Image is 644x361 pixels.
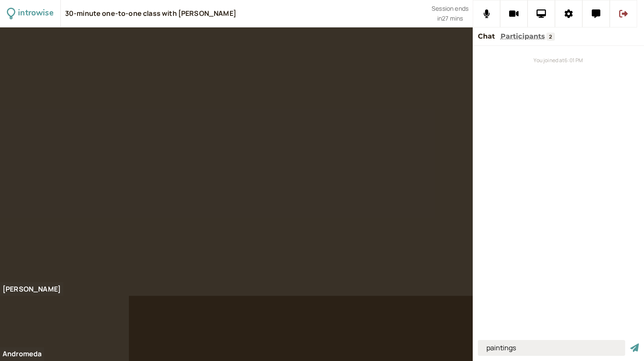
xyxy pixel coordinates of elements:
[478,56,639,64] div: You joined at 6:01 PM
[630,343,639,352] button: Send
[478,31,495,42] button: Chat
[432,4,468,14] span: Session ends
[65,9,236,18] div: 30-minute one-to-one class with [PERSON_NAME]
[546,33,555,41] span: 2
[432,4,468,23] div: Scheduled session end time. Don't worry, your call will continue
[18,7,53,20] div: introwise
[437,14,463,24] span: in 27 mins
[478,340,625,356] input: Write a message...
[501,31,546,42] button: Participants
